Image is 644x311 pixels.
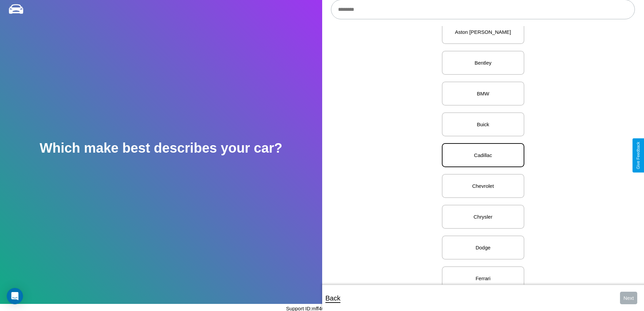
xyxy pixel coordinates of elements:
p: Chrysler [449,212,517,221]
p: Bentley [449,58,517,67]
p: Buick [449,120,517,129]
h2: Which make best describes your car? [40,140,282,156]
p: Cadillac [449,151,517,160]
p: Ferrari [449,274,517,283]
div: Give Feedback [636,142,641,169]
p: Chevrolet [449,181,517,191]
p: Back [326,292,340,304]
p: Aston [PERSON_NAME] [449,27,517,37]
div: Open Intercom Messenger [7,288,23,304]
p: BMW [449,89,517,98]
button: Next [620,292,637,304]
p: Dodge [449,243,517,252]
